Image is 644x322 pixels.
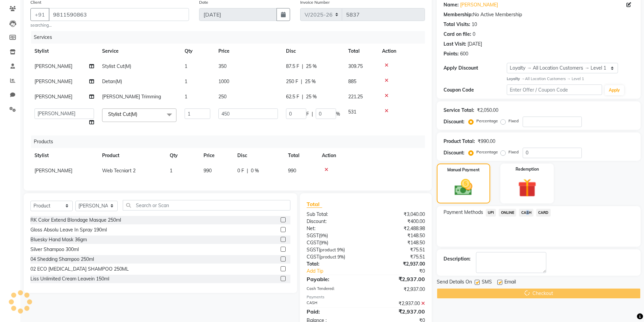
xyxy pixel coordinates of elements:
[30,266,129,273] div: 02 ECO [MEDICAL_DATA] SHAMPOO 250ML
[302,225,366,232] div: Net:
[366,275,430,283] div: ₹2,937.00
[444,86,507,94] div: Coupon Code
[472,21,477,28] div: 10
[482,278,492,287] span: SMS
[34,63,72,69] span: [PERSON_NAME]
[366,246,430,253] div: ₹75.51
[185,78,187,84] span: 1
[444,107,474,114] div: Service Total:
[218,94,226,100] span: 250
[302,232,366,239] div: ( )
[34,168,72,174] span: [PERSON_NAME]
[473,31,475,38] div: 0
[102,63,131,69] span: Stylist Cut(M)
[444,209,483,216] span: Payment Methods
[366,211,430,218] div: ₹3,040.00
[444,1,459,8] div: Name:
[170,168,172,174] span: 1
[437,278,472,287] span: Send Details On
[302,246,366,253] div: ( )
[286,78,298,85] span: 250 F
[444,149,464,156] div: Discount:
[348,94,363,100] span: 221.25
[284,148,318,163] th: Total
[30,148,98,163] th: Stylist
[30,44,98,59] th: Stylist
[366,232,430,239] div: ₹148.50
[302,211,366,218] div: Sub Total:
[302,268,376,275] a: Add Tip
[49,8,189,21] input: Search by Name/Mobile/Email/Code
[377,268,430,275] div: ₹0
[185,94,187,100] span: 1
[137,111,140,117] a: x
[307,240,319,246] span: CGST
[444,11,634,18] div: No Active Membership
[237,167,244,174] span: 0 F
[504,278,516,287] span: Email
[98,44,181,59] th: Service
[336,110,340,118] span: %
[366,286,430,293] div: ₹2,937.00
[123,200,290,210] input: Search or Scan
[181,44,214,59] th: Qty
[312,110,313,118] span: |
[536,209,551,217] span: CARD
[449,177,478,198] img: _cash.svg
[31,31,430,44] div: Services
[366,300,430,307] div: ₹2,937.00
[102,94,161,100] span: [PERSON_NAME] Trimming
[218,78,229,84] span: 1000
[444,11,473,18] div: Membership:
[102,168,136,174] span: Web Tecniart 2
[366,261,430,268] div: ₹2,937.00
[366,253,430,261] div: ₹75.51
[318,148,425,163] th: Action
[444,138,475,145] div: Product Total:
[478,138,495,145] div: ₹990.00
[348,109,356,115] span: 531
[302,275,366,283] div: Payable:
[477,107,498,114] div: ₹2,050.00
[282,44,344,59] th: Disc
[302,286,366,293] div: Cash Tendered:
[444,65,507,72] div: Apply Discount
[302,239,366,246] div: ( )
[30,236,87,243] div: Bluesky Hand Mask 36gm
[306,110,309,118] span: F
[320,247,336,252] span: product
[302,261,366,268] div: Total:
[214,44,282,59] th: Price
[30,275,109,282] div: Liss Unlimited Cream Leavein 150ml
[302,307,366,316] div: Paid:
[199,148,233,163] th: Price
[444,118,464,125] div: Discount:
[286,63,299,70] span: 87.5 F
[302,93,303,100] span: |
[460,50,468,57] div: 600
[507,76,634,82] div: All Location Customers → Level 1
[444,21,470,28] div: Total Visits:
[305,78,316,85] span: 25 %
[499,209,516,217] span: ONLINE
[30,256,94,263] div: 04 Shedding Shampoo 250ml
[508,149,519,155] label: Fixed
[519,209,533,217] span: CASH
[366,225,430,232] div: ₹2,488.98
[444,41,466,48] div: Last Visit:
[166,148,199,163] th: Qty
[307,254,319,260] span: CGST
[516,166,539,172] label: Redemption
[348,63,363,69] span: 309.75
[507,84,602,95] input: Enter Offer / Coupon Code
[507,76,525,81] strong: Loyalty →
[302,63,303,70] span: |
[30,246,79,253] div: Silver Shampoo 300ml
[34,94,72,100] span: [PERSON_NAME]
[30,226,107,233] div: Gloss Absolu Leave In Spray 190ml
[348,78,356,84] span: 885
[444,50,459,57] div: Points:
[30,217,121,224] div: RK Color Extend Blondage Masque 250ml
[233,148,284,163] th: Disc
[337,254,344,259] span: 9%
